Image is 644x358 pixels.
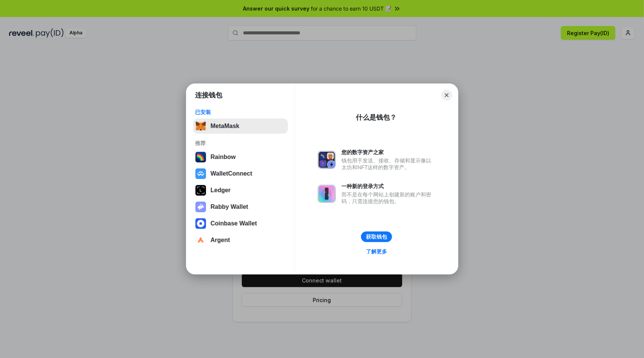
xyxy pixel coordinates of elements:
[195,140,286,147] div: 推荐
[193,233,288,248] button: Argent
[193,119,288,134] button: MetaMask
[193,150,288,165] button: Rainbow
[356,113,397,122] div: 什么是钱包？
[211,170,252,177] div: WalletConnect
[342,149,435,156] div: 您的数字资产之家
[366,248,387,255] div: 了解更多
[195,235,206,245] img: svg+xml,%3Csvg%20width%3D%2228%22%20height%3D%2228%22%20viewBox%3D%220%200%2028%2028%22%20fill%3D...
[211,154,236,160] div: Rainbow
[195,91,223,100] h1: 连接钱包
[195,152,206,162] img: svg+xml,%3Csvg%20width%3D%22120%22%20height%3D%22120%22%20viewBox%3D%220%200%20120%20120%22%20fil...
[342,191,435,205] div: 而不是在每个网站上创建新的账户和密码，只需连接您的钱包。
[211,123,239,130] div: MetaMask
[195,109,286,116] div: 已安装
[441,90,452,100] button: Close
[211,237,230,244] div: Argent
[193,216,288,231] button: Coinbase Wallet
[195,218,206,229] img: svg+xml,%3Csvg%20width%3D%2228%22%20height%3D%2228%22%20viewBox%3D%220%200%2028%2028%22%20fill%3D...
[361,247,392,256] a: 了解更多
[195,121,206,131] img: svg+xml,%3Csvg%20fill%3D%22none%22%20height%3D%2233%22%20viewBox%3D%220%200%2035%2033%22%20width%...
[193,166,288,181] button: WalletConnect
[361,231,392,242] button: 获取钱包
[211,187,231,194] div: Ledger
[342,157,435,171] div: 钱包用于发送、接收、存储和显示像以太坊和NFT这样的数字资产。
[195,202,206,212] img: svg+xml,%3Csvg%20xmlns%3D%22http%3A%2F%2Fwww.w3.org%2F2000%2Fsvg%22%20fill%3D%22none%22%20viewBox...
[193,199,288,214] button: Rabby Wallet
[195,185,206,196] img: svg+xml,%3Csvg%20xmlns%3D%22http%3A%2F%2Fwww.w3.org%2F2000%2Fsvg%22%20width%3D%2228%22%20height%3...
[211,204,248,210] div: Rabby Wallet
[366,233,387,240] div: 获取钱包
[193,183,288,198] button: Ledger
[318,151,336,169] img: svg+xml,%3Csvg%20xmlns%3D%22http%3A%2F%2Fwww.w3.org%2F2000%2Fsvg%22%20fill%3D%22none%22%20viewBox...
[211,220,257,227] div: Coinbase Wallet
[342,183,435,190] div: 一种新的登录方式
[318,185,336,203] img: svg+xml,%3Csvg%20xmlns%3D%22http%3A%2F%2Fwww.w3.org%2F2000%2Fsvg%22%20fill%3D%22none%22%20viewBox...
[195,168,206,179] img: svg+xml,%3Csvg%20width%3D%2228%22%20height%3D%2228%22%20viewBox%3D%220%200%2028%2028%22%20fill%3D...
